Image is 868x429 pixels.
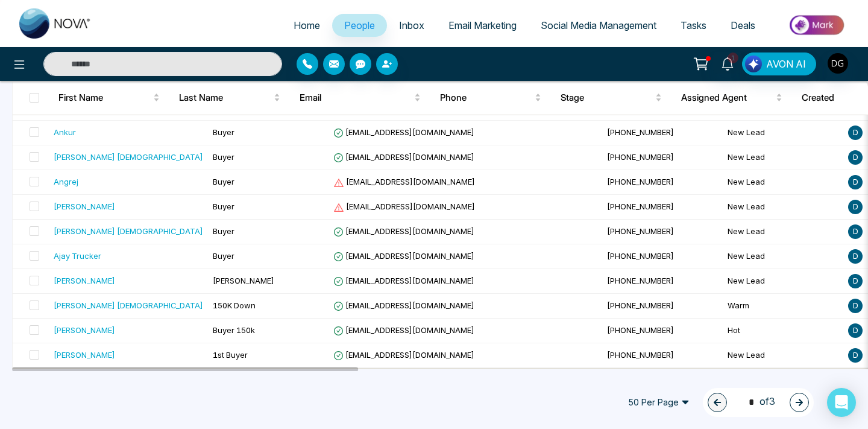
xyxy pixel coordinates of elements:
span: [EMAIL_ADDRESS][DOMAIN_NAME] [333,226,474,236]
div: [PERSON_NAME] [DEMOGRAPHIC_DATA] [54,299,203,311]
span: [PHONE_NUMBER] [607,226,674,236]
th: Phone [430,81,551,115]
a: 1 [713,52,742,74]
span: D [848,249,863,264]
span: [PHONE_NUMBER] [607,152,674,162]
span: D [848,348,863,363]
td: New Lead [723,220,843,244]
span: D [848,274,863,288]
span: D [848,150,863,165]
span: 1 [728,52,738,63]
span: Email [300,91,412,105]
span: Buyer [213,202,234,211]
span: AVON AI [766,57,806,71]
span: 150K Down [213,300,256,310]
span: [PHONE_NUMBER] [607,300,674,310]
a: Inbox [387,14,436,37]
span: Tasks [681,19,706,31]
span: [PHONE_NUMBER] [607,251,674,261]
span: [PERSON_NAME] [213,276,274,285]
span: Email Marketing [448,19,517,31]
td: Warm [723,294,843,319]
span: [PHONE_NUMBER] [607,127,674,137]
a: Deals [719,14,767,37]
span: [EMAIL_ADDRESS][DOMAIN_NAME] [333,202,475,211]
td: New Lead [723,244,843,269]
a: Home [281,14,332,37]
span: First Name [58,91,151,105]
th: Last Name [169,81,290,115]
a: Social Media Management [529,14,668,37]
a: Email Marketing [436,14,529,37]
span: D [848,323,863,338]
span: Assigned Agent [681,91,773,105]
div: [PERSON_NAME] [DEMOGRAPHIC_DATA] [54,151,203,163]
td: Hot [723,319,843,343]
span: Stage [561,91,653,105]
span: Home [294,19,320,31]
span: [EMAIL_ADDRESS][DOMAIN_NAME] [333,127,474,137]
span: D [848,175,863,189]
span: Last Name [179,91,271,105]
span: Buyer [213,251,234,261]
img: Market-place.gif [773,11,861,39]
span: [EMAIL_ADDRESS][DOMAIN_NAME] [333,350,474,360]
td: New Lead [723,343,843,368]
span: Buyer 150k [213,325,255,335]
div: [PERSON_NAME] [54,349,115,361]
a: Tasks [668,14,719,37]
img: User Avatar [828,53,848,74]
span: Buyer [213,226,234,236]
div: [PERSON_NAME] [54,324,115,336]
span: of 3 [741,394,775,410]
td: New Lead [723,170,843,195]
td: New Lead [723,121,843,145]
th: Email [290,81,430,115]
img: Nova CRM Logo [19,8,92,39]
div: Ajay Trucker [54,250,101,262]
a: People [332,14,387,37]
div: [PERSON_NAME] [54,275,115,287]
span: D [848,224,863,239]
span: People [344,19,375,31]
span: D [848,200,863,214]
span: Buyer [213,152,234,162]
th: Stage [551,81,671,115]
span: [PHONE_NUMBER] [607,325,674,335]
span: D [848,299,863,313]
span: Phone [440,91,532,105]
td: New Lead [723,269,843,294]
span: 50 Per Page [620,393,698,412]
span: Deals [731,19,755,31]
th: First Name [49,81,169,115]
div: Angrej [54,176,78,188]
div: Ankur [54,126,76,138]
span: [EMAIL_ADDRESS][DOMAIN_NAME] [333,325,474,335]
span: [EMAIL_ADDRESS][DOMAIN_NAME] [333,276,474,285]
span: Buyer [213,127,234,137]
span: [PHONE_NUMBER] [607,177,674,186]
div: Open Intercom Messenger [827,388,856,417]
span: Inbox [399,19,424,31]
img: Lead Flow [745,56,762,72]
span: [PHONE_NUMBER] [607,350,674,360]
span: D [848,126,863,140]
span: 1st Buyer [213,350,248,360]
span: [EMAIL_ADDRESS][DOMAIN_NAME] [333,177,475,186]
div: [PERSON_NAME] [54,200,115,212]
span: [EMAIL_ADDRESS][DOMAIN_NAME] [333,251,474,261]
span: Buyer [213,177,234,186]
span: [EMAIL_ADDRESS][DOMAIN_NAME] [333,300,474,310]
td: New Lead [723,195,843,220]
td: New Lead [723,145,843,170]
button: AVON AI [742,52,816,75]
th: Assigned Agent [671,81,792,115]
span: [EMAIL_ADDRESS][DOMAIN_NAME] [333,152,474,162]
div: [PERSON_NAME] [DEMOGRAPHIC_DATA] [54,225,203,237]
span: [PHONE_NUMBER] [607,202,674,211]
span: Social Media Management [541,19,656,31]
span: [PHONE_NUMBER] [607,276,674,285]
